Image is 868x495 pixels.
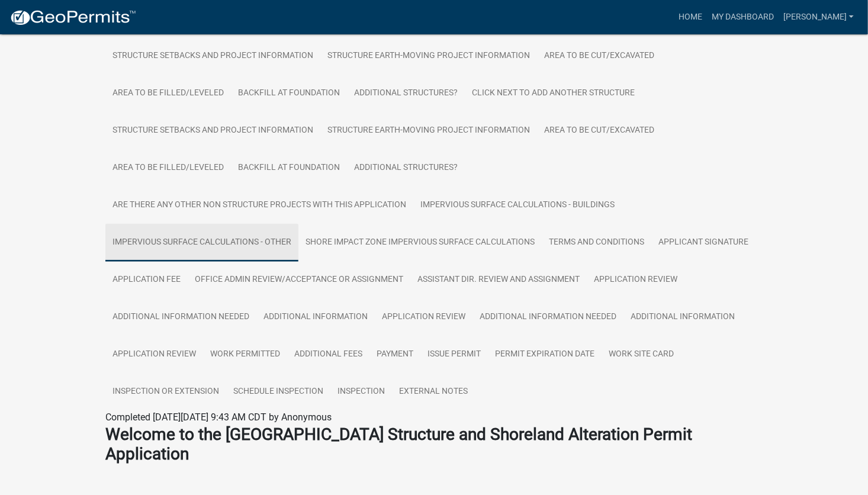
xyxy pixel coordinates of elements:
a: Inspection [330,373,392,411]
a: Work Permitted [203,336,287,374]
a: Application Review [375,298,472,336]
a: Backfill at foundation [231,75,347,112]
a: Structure Earth-Moving Project Information [320,37,537,75]
a: Area to be Cut/Excavated [537,112,661,150]
a: Click Next to add another structure [465,75,642,112]
a: Backfill at foundation [231,149,347,187]
a: Are there any other non structure projects with this application [105,187,413,224]
strong: Welcome to the [GEOGRAPHIC_DATA] Structure and Shoreland Alteration Permit Application [105,425,692,464]
a: Work Site Card [602,336,681,374]
a: External Notes [392,373,475,411]
a: Area to be Filled/Leveled [105,149,231,187]
a: Additional Information [623,298,742,336]
a: Terms and Conditions [542,224,651,262]
a: Application Fee [105,261,188,299]
a: Issue Permit [420,336,488,374]
a: Structure Setbacks and project information [105,37,320,75]
a: Applicant Signature [651,224,756,262]
a: Assistant Dir. Review and Assignment [410,261,587,299]
a: Area to be Cut/Excavated [537,37,661,75]
a: Additional Fees [287,336,369,374]
a: Permit Expiration Date [488,336,602,374]
a: Office Admin Review/Acceptance or Assignment [188,261,410,299]
a: [PERSON_NAME] [779,6,859,28]
a: Application Review [587,261,684,299]
a: Payment [369,336,420,374]
a: Application Review [105,336,203,374]
a: Inspection or Extension [105,373,226,411]
a: My Dashboard [707,6,779,28]
a: Schedule Inspection [226,373,330,411]
span: Completed [DATE][DATE] 9:43 AM CDT by Anonymous [105,412,332,423]
a: Impervious Surface Calculations - Buildings [413,187,622,224]
a: Shore Impact Zone Impervious Surface Calculations [298,224,542,262]
a: Additional Information [256,298,375,336]
a: Additional Information Needed [105,298,256,336]
a: Impervious Surface Calculations - Other [105,224,298,262]
a: Additional Structures? [347,149,465,187]
a: Additional Structures? [347,75,465,112]
a: Structure Setbacks and project information [105,112,320,150]
a: Additional Information Needed [472,298,623,336]
a: Area to be Filled/Leveled [105,75,231,112]
a: Home [674,6,707,28]
a: Structure Earth-Moving Project Information [320,112,537,150]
